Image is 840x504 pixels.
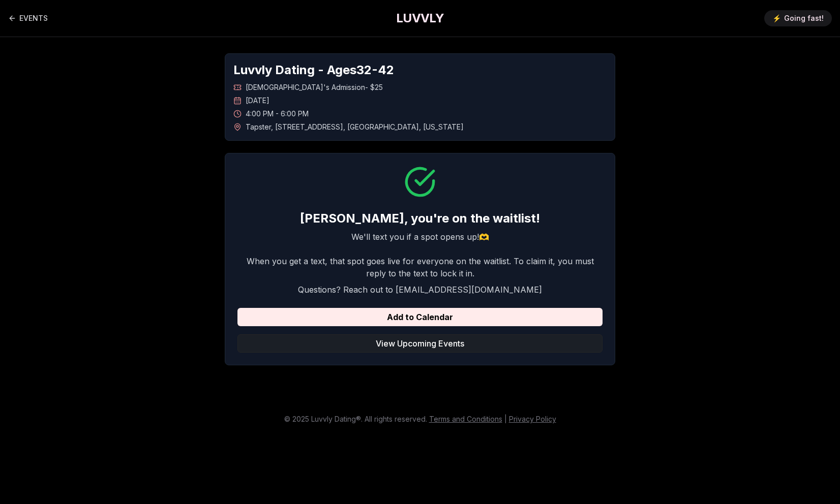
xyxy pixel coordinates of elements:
a: LUVVLY [396,10,444,26]
span: Tapster , [STREET_ADDRESS] , [GEOGRAPHIC_DATA] , [US_STATE] [246,122,464,132]
span: ⚡️ [772,13,781,23]
span: | [504,415,507,423]
h1: Luvvly Dating - Ages 32 - 42 [233,62,607,78]
a: Back to events [8,8,48,28]
button: View Upcoming Events [237,334,603,353]
p: When you get a text, that spot goes live for everyone on the waitlist. To claim it, you must repl... [237,255,603,279]
span: [DATE] [246,96,269,106]
h2: [PERSON_NAME] , you're on the waitlist! [237,210,603,227]
a: Terms and Conditions [429,415,502,423]
span: 4:00 PM - 6:00 PM [246,109,309,119]
p: We'll text you if a spot opens up!🫶 [237,231,603,243]
span: [DEMOGRAPHIC_DATA]'s Admission - $25 [246,82,383,92]
button: Add to Calendar [237,308,603,326]
a: Privacy Policy [509,415,556,423]
p: Questions? Reach out to [EMAIL_ADDRESS][DOMAIN_NAME] [237,283,603,296]
span: Going fast! [784,13,824,23]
